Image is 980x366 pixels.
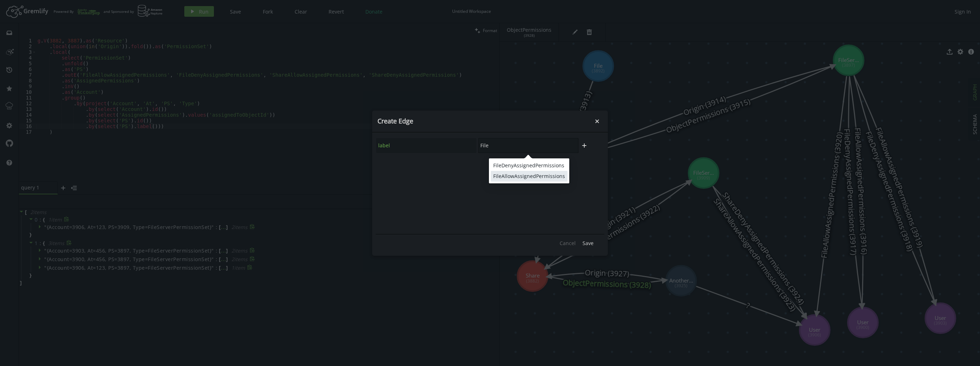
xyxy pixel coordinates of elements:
input: Property Name [376,138,476,153]
div: FileAllowAssignedPermissions [493,173,565,180]
button: Close [592,116,602,127]
input: Property Value [478,138,579,153]
button: Save [579,238,597,249]
button: Cancel [556,238,579,249]
div: FileDenyAssignedPermissions [493,162,565,169]
span: Save [582,240,594,246]
span: Cancel [560,240,576,246]
h4: Create Edge [377,117,592,125]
